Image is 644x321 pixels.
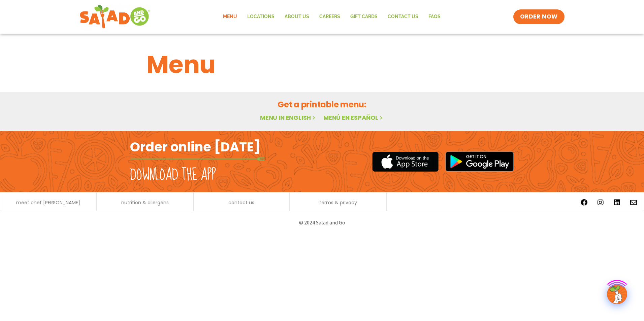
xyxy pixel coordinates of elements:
h2: Order online [DATE] [130,139,260,155]
a: ORDER NOW [513,9,565,24]
a: meet chef [PERSON_NAME] [16,200,80,205]
a: FAQs [423,9,446,25]
a: contact us [228,200,254,205]
img: fork [130,157,265,161]
h1: Menu [147,46,497,83]
h2: Get a printable menu: [147,99,497,110]
a: Menu in English [260,113,317,122]
a: Careers [314,9,345,25]
span: ORDER NOW [520,13,558,21]
nav: Menu [218,9,446,25]
a: nutrition & allergens [121,200,169,205]
a: terms & privacy [319,200,357,205]
a: Locations [242,9,280,25]
a: Menu [218,9,242,25]
img: new-SAG-logo-768×292 [79,3,151,30]
img: appstore [372,151,439,173]
a: GIFT CARDS [345,9,383,25]
img: google_play [445,151,514,172]
p: © 2024 Salad and Go [133,218,511,227]
a: Contact Us [383,9,423,25]
a: About Us [280,9,314,25]
a: Menú en español [323,113,384,122]
h2: Download the app [130,166,216,184]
